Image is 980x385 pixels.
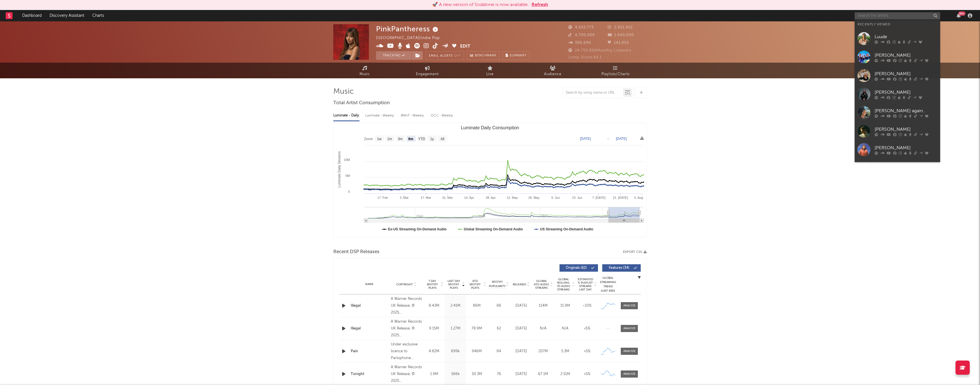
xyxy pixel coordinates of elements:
a: Engagement [396,63,459,78]
span: Features ( 34 ) [606,266,632,270]
div: Tonight [351,371,388,377]
text: 9. Jun [551,196,560,199]
div: [DATE] [512,303,531,309]
div: Luminate - Daily [333,111,360,120]
div: [DATE] [512,371,531,377]
div: 62 [489,326,509,331]
a: [PERSON_NAME] [855,48,940,66]
em: Off [454,54,461,58]
span: Global Rolling 7D Audio Streams [556,278,571,291]
a: Audience [521,63,584,78]
div: Recently Viewed [857,21,937,28]
span: Recent DSP Releases [333,249,379,255]
text: 21. [DATE] [613,196,628,199]
a: Music [333,63,396,78]
text: 10M [344,158,350,161]
div: Name [351,282,388,286]
input: Search for artists [855,12,940,19]
text: 17. Mar [420,196,431,199]
div: Illegal [351,326,388,331]
button: Export CSV [623,250,647,254]
text: → [606,137,610,141]
text: 1w [377,137,382,141]
text: 6m [408,137,413,141]
div: <5% [577,326,597,331]
div: 114M [534,303,553,309]
a: [PERSON_NAME] [855,66,940,85]
div: Luminate - Weekly [365,111,395,120]
div: Luude [875,33,937,40]
span: Summary [510,54,526,57]
a: Luude [855,29,940,48]
div: A Warner Records UK Release, © 2025 PinkPantheress [391,296,422,316]
div: [PERSON_NAME] [875,52,937,59]
text: Luminate Daily Streams [337,151,341,187]
div: <5% [577,371,597,377]
span: Copyright [396,283,413,286]
span: 306,696 [568,41,591,45]
div: Pain [351,349,388,354]
div: A Warner Records UK Release, © 2025 PinkPantheress [391,318,422,339]
span: Playlists/Charts [601,71,630,78]
span: Engagement [416,71,439,78]
div: 2.41M [446,303,465,309]
text: 17. Feb [377,196,388,199]
div: PinkPantheress [376,24,440,34]
a: [PERSON_NAME] [855,140,940,159]
div: A Warner Records UK Release, © 2025 PinkPantheress [391,364,422,384]
div: 78.9M [467,326,486,331]
div: 11.9M [556,303,575,309]
span: Total Artist Consumption [333,100,390,107]
div: OCC - Weekly [431,111,454,120]
span: 2,851,452 [608,26,633,29]
div: [DATE] [512,326,531,331]
button: Features(34) [602,264,641,272]
div: 5.3M [556,349,575,354]
button: Summary [503,51,530,60]
div: 50.3M [467,371,486,377]
div: [PERSON_NAME] again.. [875,107,937,114]
button: Email AlertsOff [426,51,464,60]
span: Benchmark [475,52,497,59]
div: 1.9M [425,371,443,377]
div: ~ 10 % [577,303,597,309]
div: Global Streaming Trend (Last 60D) [599,276,616,293]
text: Global Streaming On-Demand Audio [464,227,523,231]
div: N/A [534,326,553,331]
a: [PERSON_NAME] again.. [855,103,940,122]
div: BMAT - Weekly [401,111,425,120]
span: Jump Score: 64.1 [568,56,602,59]
a: Playlists/Charts [584,63,647,78]
text: Luminate Daily Consumption [461,125,519,130]
div: 84 [489,349,509,354]
span: 4,700,000 [568,33,595,37]
a: Benchmark [467,51,500,60]
text: 0 [348,190,350,193]
text: 14. Apr [464,196,474,199]
span: Music [360,71,370,78]
svg: Luminate Daily Consumption [334,123,646,237]
text: 12. May [507,196,518,199]
text: 3. Mar [400,196,409,199]
div: [PERSON_NAME] [875,89,937,96]
div: [DATE] [512,349,531,354]
text: 31. Mar [442,196,453,199]
button: Tracking [376,51,412,60]
span: ATD Spotify Plays [467,279,483,290]
span: Audience [544,71,562,78]
button: 99+ [957,13,961,18]
div: 86M [467,303,486,309]
div: 99 + [958,11,965,16]
input: Search by song name or URL [563,91,623,95]
div: 566k [446,371,465,377]
text: US Streaming On-Demand Audio [540,227,593,231]
text: Zoom [364,137,373,141]
div: [PERSON_NAME] [875,70,937,77]
div: Illegal [351,303,388,309]
span: Originals ( 62 ) [563,266,589,270]
div: 88 [489,303,509,309]
div: 8.43M [425,303,443,309]
a: Live [459,63,521,78]
span: Released [513,283,526,286]
div: 699k [446,349,465,354]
